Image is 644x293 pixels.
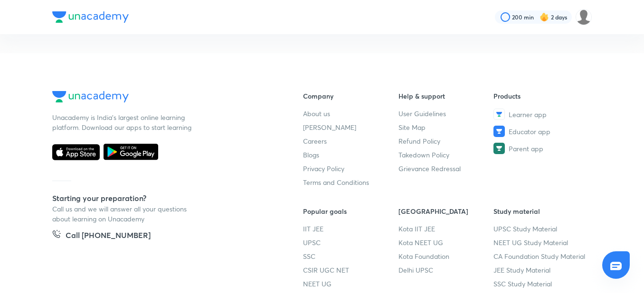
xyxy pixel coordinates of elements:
[493,126,505,137] img: Educator app
[576,9,592,25] img: Vishali Dadwal
[509,110,547,119] span: Learner app
[398,238,494,247] a: Kota NEET UG
[303,122,398,132] a: [PERSON_NAME]
[303,238,398,247] a: UPSC
[398,109,494,119] a: User Guidelines
[398,150,494,160] a: Takedown Policy
[52,91,273,105] a: Company Logo
[493,265,589,275] a: JEE Study Material
[493,126,589,137] a: Educator app
[303,164,398,174] a: Privacy Policy
[52,192,273,204] h5: Starting your preparation?
[66,229,151,243] h5: Call [PHONE_NUMBER]
[303,265,398,275] a: CSIR UGC NET
[303,279,398,289] a: NEET UG
[493,224,589,234] a: UPSC Study Material
[303,224,398,234] a: IIT JEE
[303,109,398,119] a: About us
[493,251,589,261] a: CA Foundation Study Material
[493,143,505,154] img: Parent app
[398,206,494,216] h6: [GEOGRAPHIC_DATA]
[493,206,589,216] h6: Study material
[303,91,398,101] h6: Company
[303,251,398,261] a: SSC
[52,112,195,132] p: Unacademy is India’s largest online learning platform. Download our apps to start learning
[398,265,494,275] a: Delhi UPSC
[52,11,129,23] img: Company Logo
[52,91,129,102] img: Company Logo
[493,279,589,289] a: SSC Study Material
[398,91,494,101] h6: Help & support
[303,206,398,216] h6: Popular goals
[303,136,327,146] span: Careers
[540,12,549,22] img: streak
[303,177,398,187] a: Terms and Conditions
[52,204,195,224] p: Call us and we will answer all your questions about learning on Unacademy
[398,224,494,234] a: Kota IIT JEE
[493,238,589,247] a: NEET UG Study Material
[493,109,505,120] img: Learner app
[303,150,398,160] a: Blogs
[52,229,151,243] a: Call [PHONE_NUMBER]
[493,91,589,101] h6: Products
[398,136,494,146] a: Refund Policy
[398,164,494,174] a: Grievance Redressal
[493,143,589,154] a: Parent app
[493,109,589,120] a: Learner app
[398,122,494,132] a: Site Map
[509,144,543,154] span: Parent app
[398,251,494,261] a: Kota Foundation
[303,136,398,146] a: Careers
[509,127,550,137] span: Educator app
